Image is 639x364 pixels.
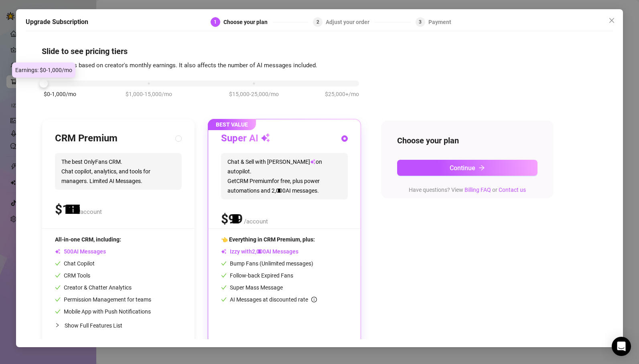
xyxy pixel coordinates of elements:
[221,236,315,243] span: 👈 Everything in CRM Premium, plus:
[55,285,61,290] span: check
[55,273,61,278] span: check
[325,90,359,99] span: $25,000+/mo
[55,323,60,328] span: collapsed
[55,261,61,266] span: check
[397,160,538,176] button: Continuearrow-right
[244,218,268,225] span: /account
[450,164,475,172] span: Continue
[221,284,283,291] span: Super Mass Message
[55,308,151,315] span: Mobile App with Push Notifications
[409,187,526,193] span: Have questions? View or
[609,17,615,24] span: close
[316,19,319,25] span: 2
[221,272,293,279] span: Follow-back Expired Fans
[26,17,88,27] h5: Upgrade Subscription
[55,202,77,217] span: $
[55,297,61,302] span: check
[55,272,90,279] span: CRM Tools
[55,132,118,145] h3: CRM Premium
[221,132,270,145] h3: Super AI
[44,90,76,99] span: $0-1,000/mo
[221,248,298,255] span: Izzy with AI Messages
[221,285,227,290] span: check
[221,297,227,302] span: check
[55,309,61,314] span: check
[605,17,618,24] span: Close
[326,17,374,27] div: Adjust your order
[55,260,95,267] span: Chat Copilot
[55,296,151,303] span: Permission Management for teams
[221,211,243,227] span: $
[55,153,182,190] span: The best OnlyFans CRM. Chat copilot, analytics, and tools for managers. Limited AI Messages.
[42,62,317,69] span: Our pricing is based on creator's monthly earnings. It also affects the number of AI messages inc...
[55,284,132,291] span: Creator & Chatter Analytics
[78,208,102,215] span: /account
[55,236,121,243] span: All-in-one CRM, including:
[311,297,317,302] span: info-circle
[612,337,631,356] div: Open Intercom Messenger
[221,261,227,266] span: check
[221,153,348,199] span: Chat & Sell with [PERSON_NAME] on autopilot. Get CRM Premium for free, plus power automations and...
[208,119,256,130] span: BEST VALUE
[214,19,217,25] span: 1
[221,260,313,267] span: Bump Fans (Unlimited messages)
[428,17,451,27] div: Payment
[605,14,618,27] button: Close
[12,62,75,78] div: Earnings: $0-1,000/mo
[499,187,526,193] a: Contact us
[65,322,122,329] span: Show Full Features List
[126,90,172,99] span: $1,000-15,000/mo
[397,135,538,146] h4: Choose your plan
[55,248,106,255] span: AI Messages
[479,165,485,171] span: arrow-right
[223,17,272,27] div: Choose your plan
[229,90,279,99] span: $15,000-25,000/mo
[42,46,597,57] h4: Slide to see pricing tiers
[419,19,422,25] span: 3
[465,187,491,193] a: Billing FAQ
[221,273,227,278] span: check
[230,296,317,303] span: AI Messages at discounted rate
[55,316,182,335] div: Show Full Features List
